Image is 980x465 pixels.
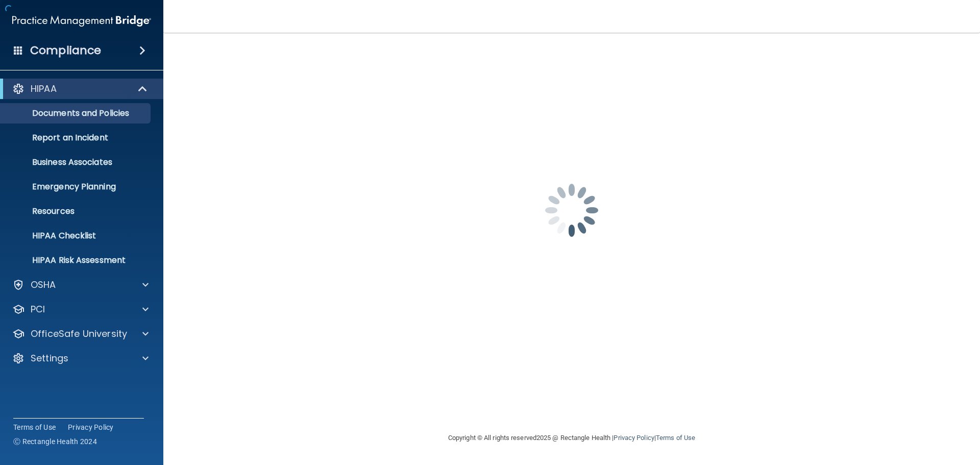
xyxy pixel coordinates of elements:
img: spinner.e123f6fc.gif [521,159,623,261]
p: Business Associates [7,157,146,167]
p: Emergency Planning [7,182,146,192]
p: HIPAA Checklist [7,231,146,241]
a: OfficeSafe University [12,328,149,340]
a: OSHA [12,279,149,291]
p: OSHA [31,279,56,291]
span: Ⓒ Rectangle Health 2024 [13,436,97,447]
p: Settings [31,352,68,364]
p: HIPAA [31,83,57,95]
div: Copyright © All rights reserved 2025 @ Rectangle Health | | [385,422,758,454]
p: HIPAA Risk Assessment [7,255,146,265]
p: Report an Incident [7,133,146,143]
a: Privacy Policy [68,422,114,432]
p: OfficeSafe University [31,328,127,340]
a: Privacy Policy [614,434,654,442]
a: Settings [12,352,149,364]
p: PCI [31,303,45,315]
img: PMB logo [12,11,151,31]
a: HIPAA [12,83,148,95]
a: Terms of Use [13,422,56,432]
a: PCI [12,303,149,315]
p: Documents and Policies [7,108,146,118]
a: Terms of Use [656,434,695,442]
h4: Compliance [30,43,101,58]
p: Resources [7,206,146,216]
